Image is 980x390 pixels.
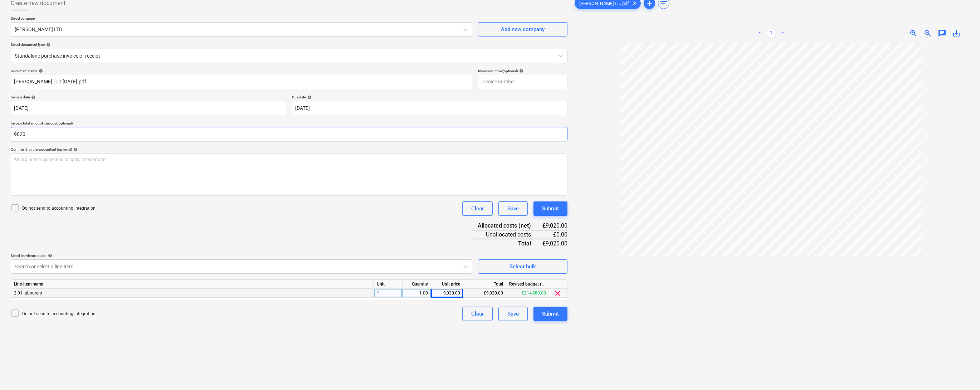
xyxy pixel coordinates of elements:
[11,147,567,152] div: Comment for the accountant (optional)
[478,75,567,89] input: Invoice number
[11,69,472,73] div: Document name
[306,95,312,99] span: help
[575,1,633,6] span: [PERSON_NAME] LT...pdf
[292,95,567,99] div: Due date
[542,204,559,213] div: Submit
[506,289,549,298] div: £214,280.00
[472,239,542,248] div: Total
[462,307,493,321] button: Clear
[542,221,567,230] div: £9,020.00
[47,253,52,258] span: help
[403,280,431,289] div: Quantity
[507,204,519,213] div: Save
[542,309,559,318] div: Submit
[292,101,567,115] input: Due date not specified
[501,25,545,34] div: Add new company
[923,29,932,38] span: zoom_out
[22,205,96,211] p: Do not send to accounting integration
[533,201,567,216] button: Submit
[472,221,542,230] div: Allocated costs (net)
[405,289,428,298] div: 1.00
[478,259,567,274] button: Select bulk
[37,69,43,73] span: help
[11,42,567,47] div: Select document type
[11,253,472,258] div: Select line-items to add
[518,69,523,73] span: help
[30,95,35,99] span: help
[11,101,286,115] input: Invoice date not specified
[498,201,528,216] button: Save
[542,230,567,239] div: £0.00
[434,289,460,298] div: 9,020.00
[478,22,567,36] button: Add new company
[506,280,549,289] div: Revised budget remaining
[374,280,403,289] div: Unit
[507,309,519,318] div: Save
[11,127,567,141] input: Invoice total amount (net cost, optional)
[471,309,484,318] div: Clear
[431,280,463,289] div: Unit price
[14,291,42,296] span: 2.01 labourers
[22,311,96,317] p: Do not send to accounting integration
[462,201,493,216] button: Clear
[45,43,50,47] span: help
[952,29,961,38] span: save_alt
[11,75,472,89] input: Document name
[756,29,764,38] a: Previous page
[938,29,946,38] span: chat
[471,204,484,213] div: Clear
[11,95,286,99] div: Invoice date
[463,280,506,289] div: Total
[944,356,980,390] iframe: Chat Widget
[767,29,776,38] a: Page 1 is your current page
[72,147,78,152] span: help
[478,69,567,73] div: Invoice number (optional)
[554,289,562,298] span: clear
[498,307,528,321] button: Save
[533,307,567,321] button: Submit
[509,262,536,271] div: Select bulk
[374,289,403,298] div: 1
[463,289,506,298] div: £9,020.00
[11,16,472,22] p: Select company
[472,230,542,239] div: Unallocated costs
[11,280,374,289] div: Line-item name
[11,121,567,127] p: Invoice total amount (net cost, optional)
[909,29,918,38] span: zoom_in
[542,239,567,248] div: £9,020.00
[779,29,787,38] a: Next page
